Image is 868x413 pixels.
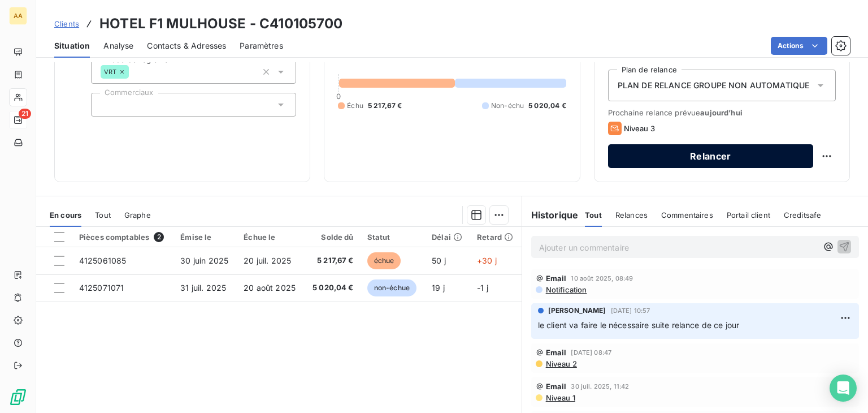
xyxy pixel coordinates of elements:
input: Ajouter une valeur [101,100,110,110]
span: [PERSON_NAME] [548,306,606,316]
span: En cours [50,210,81,220]
span: Notification [545,285,587,294]
span: +30 j [477,256,497,265]
span: 50 j [432,256,446,265]
h6: Historique [522,208,579,222]
span: Email [546,274,567,283]
span: 20 août 2025 [244,283,296,292]
span: 4125061085 [79,256,127,265]
span: Niveau 1 [545,393,575,402]
span: Paramètres [240,40,283,51]
span: 2 [154,232,164,242]
button: Actions [771,37,827,55]
span: 5 217,67 € [311,255,353,266]
span: -1 j [477,283,488,292]
div: Retard [477,233,515,242]
span: Contacts & Adresses [147,40,226,51]
div: Échue le [244,233,297,242]
span: 0 [336,92,341,101]
span: non-échue [367,279,416,296]
span: le client va faire le nécessaire suite relance de ce jour [538,320,740,330]
span: 5 020,04 € [528,101,566,111]
span: Commentaires [661,210,713,220]
span: Tout [95,210,111,220]
span: 5 020,04 € [311,282,353,294]
span: Portail client [727,210,770,220]
a: Clients [54,18,79,29]
span: Prochaine relance prévue [608,108,836,117]
h3: HOTEL F1 MULHOUSE - C410105700 [99,14,343,34]
div: Solde dû [311,233,353,242]
span: Creditsafe [784,210,822,220]
span: Graphe [124,210,151,220]
span: PLAN DE RELANCE GROUPE NON AUTOMATIQUE [618,80,810,91]
span: Relances [615,210,648,220]
span: Email [546,348,567,357]
span: 4125071071 [79,283,124,292]
span: [DATE] 08:47 [571,349,611,356]
span: Email [546,382,567,391]
span: Échu [347,101,363,111]
div: Pièces comptables [79,232,167,242]
span: Situation [54,40,90,51]
span: Analyse [103,40,133,51]
span: 5 217,67 € [368,101,402,111]
div: AA [9,7,27,25]
span: [DATE] 10:57 [611,307,650,314]
span: VRT [104,68,116,75]
span: Niveau 3 [624,124,655,133]
span: 30 juin 2025 [180,256,228,265]
span: 21 [19,109,31,119]
a: 21 [9,111,27,129]
span: 30 juil. 2025, 11:42 [571,383,629,390]
span: 10 août 2025, 08:49 [571,275,633,282]
span: 19 j [432,283,445,292]
div: Open Intercom Messenger [830,375,857,402]
img: Logo LeanPay [9,388,27,406]
span: échue [367,252,401,269]
button: Relancer [608,144,813,168]
div: Statut [367,233,419,242]
div: Délai [432,233,463,242]
div: Émise le [180,233,230,242]
span: Clients [54,19,79,28]
span: aujourd’hui [700,108,743,117]
span: 31 juil. 2025 [180,283,226,292]
input: Ajouter une valeur [129,67,138,77]
span: Non-échu [491,101,524,111]
span: 20 juil. 2025 [244,256,291,265]
span: Tout [585,210,602,220]
span: Niveau 2 [545,359,577,368]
